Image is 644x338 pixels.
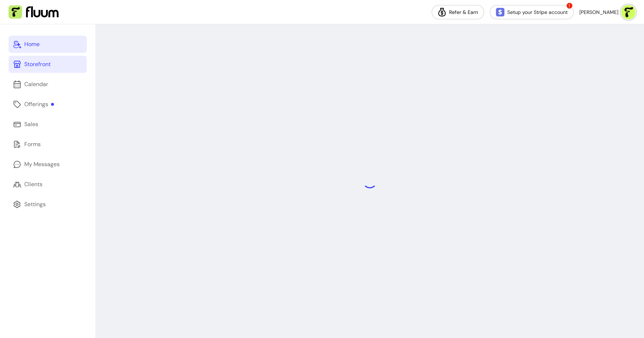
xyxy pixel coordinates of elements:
div: Loading [363,174,377,188]
span: [PERSON_NAME] [579,9,618,16]
a: Settings [9,196,87,213]
div: Forms [24,140,41,149]
div: Home [24,40,40,49]
div: Storefront [24,60,51,69]
a: Clients [9,176,87,193]
img: Fluum Logo [9,5,59,19]
a: Storefront [9,56,87,73]
a: Refer & Earn [432,5,484,19]
img: Stripe Icon [496,8,504,16]
div: Offerings [24,100,54,109]
a: Setup your Stripe account [490,5,574,19]
a: Calendar [9,76,87,93]
span: ! [566,2,573,9]
div: Settings [24,200,46,209]
div: Clients [24,180,42,189]
div: Calendar [24,80,48,89]
a: Sales [9,116,87,133]
a: Home [9,36,87,53]
div: My Messages [24,160,60,169]
a: My Messages [9,156,87,173]
button: avatar[PERSON_NAME] [579,5,635,19]
img: avatar [621,5,635,19]
a: Forms [9,136,87,153]
div: Sales [24,120,38,129]
a: Offerings [9,96,87,113]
